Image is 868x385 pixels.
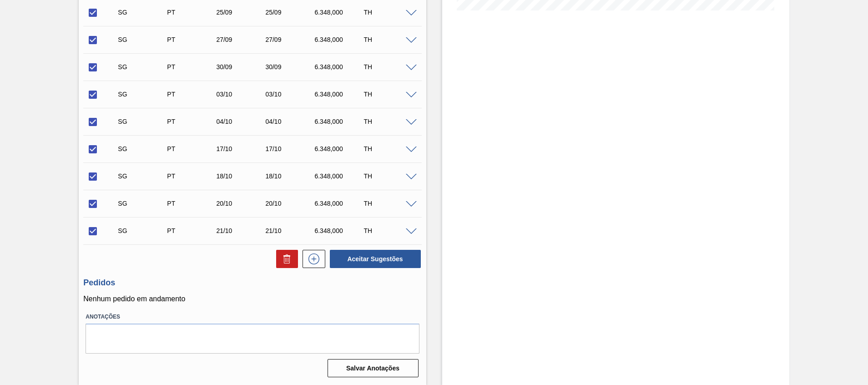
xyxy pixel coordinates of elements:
[116,227,170,234] div: Sugestão Criada
[165,91,219,98] div: Pedido de Transferência
[312,172,367,180] div: 6.348,000
[263,36,318,43] div: 27/09/2025
[361,200,416,207] div: TH
[312,200,367,207] div: 6.348,000
[312,9,367,16] div: 6.348,000
[361,118,416,125] div: TH
[263,200,318,207] div: 20/10/2025
[165,36,219,43] div: Pedido de Transferência
[298,250,325,268] div: Nova sugestão
[116,9,170,16] div: Sugestão Criada
[214,200,268,207] div: 20/10/2025
[165,227,219,234] div: Pedido de Transferência
[312,91,367,98] div: 6.348,000
[263,118,318,125] div: 04/10/2025
[361,227,416,234] div: TH
[263,91,318,98] div: 03/10/2025
[116,200,170,207] div: Sugestão Criada
[312,36,367,43] div: 6.348,000
[361,63,416,71] div: TH
[116,172,170,180] div: Sugestão Criada
[116,145,170,152] div: Sugestão Criada
[263,9,318,16] div: 25/09/2025
[325,249,422,269] div: Aceitar Sugestões
[312,145,367,152] div: 6.348,000
[312,63,367,71] div: 6.348,000
[330,250,421,268] button: Aceitar Sugestões
[116,36,170,43] div: Sugestão Criada
[263,172,318,180] div: 18/10/2025
[165,200,219,207] div: Pedido de Transferência
[312,227,367,234] div: 6.348,000
[165,63,219,71] div: Pedido de Transferência
[214,9,268,16] div: 25/09/2025
[86,310,419,324] label: Anotações
[263,227,318,234] div: 21/10/2025
[214,118,268,125] div: 04/10/2025
[328,359,419,377] button: Salvar Anotações
[165,9,219,16] div: Pedido de Transferência
[214,36,268,43] div: 27/09/2025
[361,91,416,98] div: TH
[361,172,416,180] div: TH
[214,227,268,234] div: 21/10/2025
[312,118,367,125] div: 6.348,000
[272,250,298,268] div: Excluir Sugestões
[214,63,268,71] div: 30/09/2025
[165,145,219,152] div: Pedido de Transferência
[214,172,268,180] div: 18/10/2025
[116,118,170,125] div: Sugestão Criada
[214,145,268,152] div: 17/10/2025
[83,295,421,303] p: Nenhum pedido em andamento
[361,36,416,43] div: TH
[165,118,219,125] div: Pedido de Transferência
[361,9,416,16] div: TH
[116,63,170,71] div: Sugestão Criada
[165,172,219,180] div: Pedido de Transferência
[263,145,318,152] div: 17/10/2025
[83,278,421,288] h3: Pedidos
[361,145,416,152] div: TH
[263,63,318,71] div: 30/09/2025
[214,91,268,98] div: 03/10/2025
[116,91,170,98] div: Sugestão Criada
